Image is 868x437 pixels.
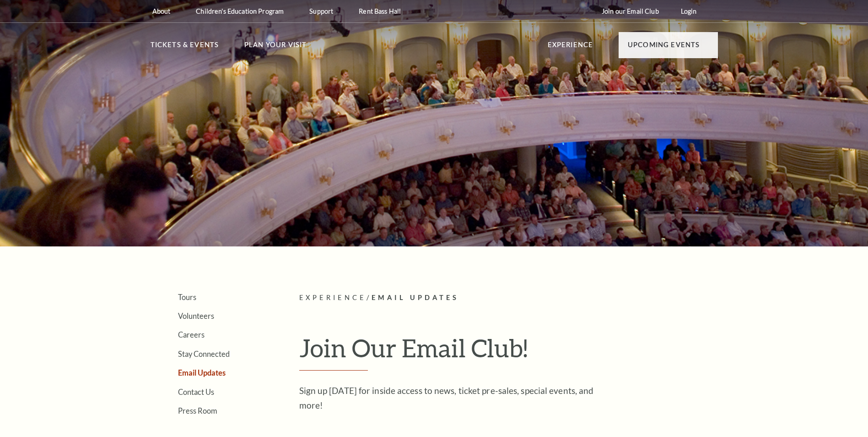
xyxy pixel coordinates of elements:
[372,294,459,301] span: Email Updates
[299,333,718,371] h1: Join Our Email Club!
[299,294,367,301] span: Experience
[309,7,333,15] p: Support
[151,39,219,56] p: Tickets & Events
[548,39,593,56] p: Experience
[628,39,700,56] p: Upcoming Events
[299,292,718,304] p: /
[178,330,205,339] a: Careers
[178,311,214,320] a: Volunteers
[178,293,196,301] a: Tours
[152,7,171,15] p: About
[299,383,597,413] p: Sign up [DATE] for inside access to news, ticket pre-sales, special events, and more!
[178,406,217,415] a: Press Room
[178,388,214,396] a: Contact Us
[359,7,401,15] p: Rent Bass Hall
[244,39,307,56] p: Plan Your Visit
[178,368,226,377] a: Email Updates
[178,350,230,358] a: Stay Connected
[196,7,284,15] p: Children's Education Program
